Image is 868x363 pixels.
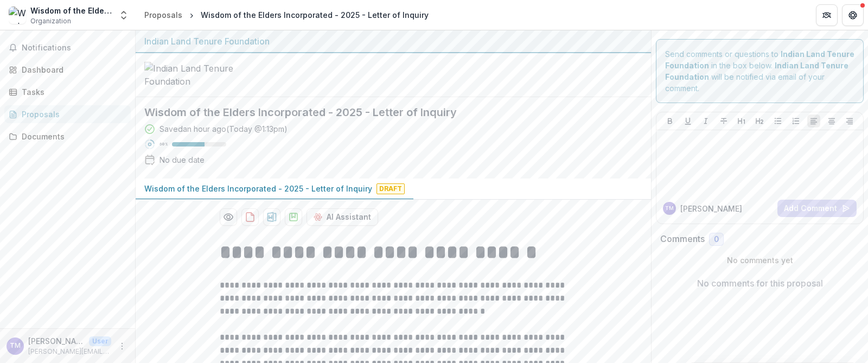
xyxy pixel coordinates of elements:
p: No comments for this proposal [697,277,823,290]
div: Dashboard [22,64,122,75]
span: Draft [376,183,405,194]
div: Proposals [144,9,182,21]
nav: breadcrumb [140,7,433,23]
span: Notifications [22,43,126,53]
p: Wisdom of the Elders Incorporated - 2025 - Letter of Inquiry [144,183,372,194]
button: Align Center [825,114,838,128]
a: Dashboard [4,61,131,79]
div: Indian Land Tenure Foundation [144,35,642,48]
h2: Wisdom of the Elders Incorporated - 2025 - Letter of Inquiry [144,106,625,119]
button: download-proposal [285,208,302,226]
div: No due date [159,154,205,165]
span: Organization [30,16,71,26]
div: Wisdom of the Elders Incorporated [30,5,112,16]
button: Italicize [699,114,712,128]
div: Teresa Montana [10,342,21,349]
div: Proposals [22,109,122,120]
img: Indian Land Tenure Foundation [144,62,253,88]
img: Wisdom of the Elders Incorporated [9,7,26,24]
button: AI Assistant [307,208,378,226]
div: Send comments or questions to in the box below. will be notified via email of your comment. [656,39,864,103]
button: Heading 2 [753,114,766,128]
button: Get Help [842,4,864,26]
button: Open entity switcher [116,4,131,26]
button: download-proposal [241,208,259,226]
button: Notifications [4,39,131,56]
p: [PERSON_NAME][EMAIL_ADDRESS][DOMAIN_NAME] [28,347,111,356]
button: Align Right [843,114,856,128]
a: Proposals [4,105,131,123]
p: No comments yet [660,254,859,266]
button: Heading 1 [735,114,748,128]
button: Preview 4bd69ff6-6f22-4cd9-a71b-b80455078baa-0.pdf [220,208,237,226]
div: Documents [22,131,122,142]
button: More [116,340,129,353]
button: Ordered List [789,114,802,128]
button: Partners [816,4,838,26]
a: Tasks [4,83,131,101]
button: download-proposal [263,208,280,226]
h2: Comments [660,234,705,244]
button: Bullet List [771,114,784,128]
button: Bold [663,114,676,128]
button: Align Left [807,114,820,128]
button: Add Comment [777,200,857,217]
button: Underline [681,114,694,128]
div: Teresa Montana [665,206,674,211]
span: 0 [714,235,719,244]
a: Documents [4,128,131,145]
button: Strike [717,114,730,128]
div: Tasks [22,86,122,98]
p: User [89,336,111,346]
p: [PERSON_NAME] [680,203,742,214]
p: 60 % [159,141,168,148]
div: Wisdom of the Elders Incorporated - 2025 - Letter of Inquiry [201,9,429,21]
a: Proposals [140,7,187,23]
div: Saved an hour ago ( Today @ 1:13pm ) [159,123,288,135]
p: [PERSON_NAME][US_STATE] [28,335,85,347]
